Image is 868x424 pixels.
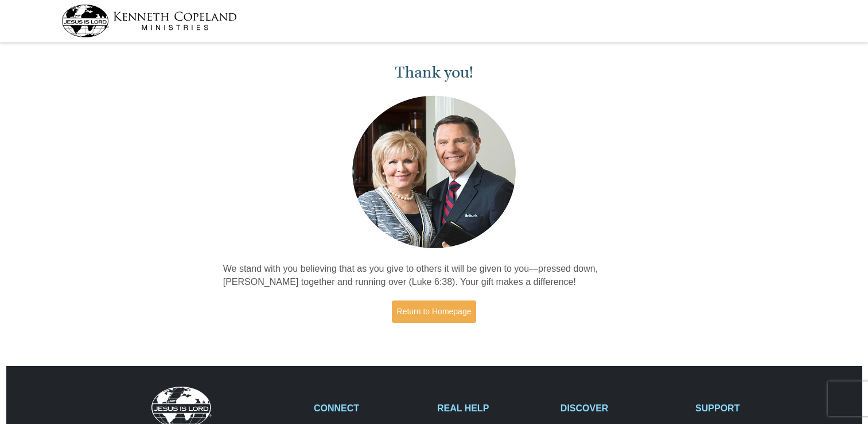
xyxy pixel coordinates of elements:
[437,403,548,414] h2: REAL HELP
[349,93,519,251] img: Kenneth and Gloria
[560,403,683,414] h2: DISCOVER
[392,300,477,323] a: Return to Homepage
[314,403,425,414] h2: CONNECT
[223,263,645,289] p: We stand with you believing that as you give to others it will be given to you—pressed down, [PER...
[223,63,645,82] h1: Thank you!
[695,403,807,414] h2: SUPPORT
[61,5,237,37] img: kcm-header-logo.svg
